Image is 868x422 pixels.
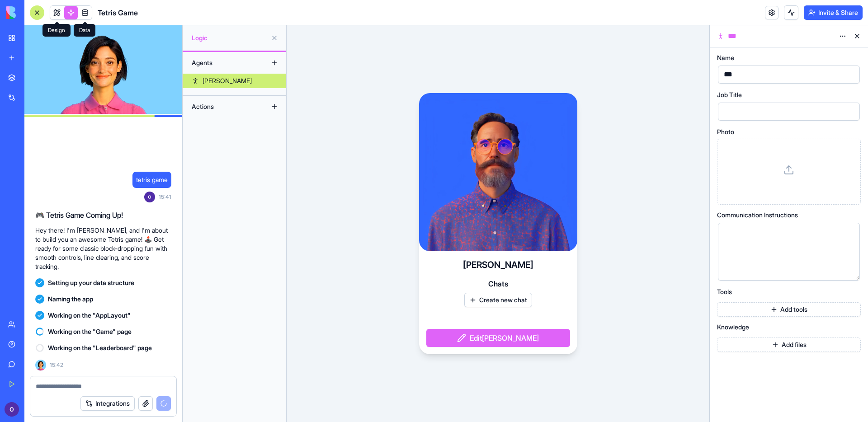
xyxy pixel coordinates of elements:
[804,5,863,20] button: Invite & Share
[35,226,171,271] p: Hey there! I'm [PERSON_NAME], and I'm about to build you an awesome Tetris game! 🕹️ Get ready for...
[144,192,155,202] img: ACg8ocIHG8SQ2gel7N5q7zhjFmLxjdsr_QF8iOsgn-B23YVjdVukaw=s96-c
[35,210,171,220] h2: 🎮 Tetris Game Coming Up!
[42,24,71,37] div: Design
[464,293,532,307] button: Create new chat
[48,311,131,320] span: Working on the "AppLayout"
[98,7,138,18] span: Tetris Game
[717,212,798,218] span: Communication Instructions
[192,33,267,42] span: Logic
[187,99,259,114] div: Actions
[80,396,135,411] button: Integrations
[48,295,93,304] span: Naming the app
[6,6,62,19] img: logo
[717,338,861,352] button: Add files
[136,175,168,184] span: tetris game
[463,258,533,271] h4: [PERSON_NAME]
[5,402,19,417] img: ACg8ocIHG8SQ2gel7N5q7zhjFmLxjdsr_QF8iOsgn-B23YVjdVukaw=s96-c
[717,302,861,317] button: Add tools
[74,24,95,37] div: Data
[488,278,508,289] span: Chats
[717,289,732,295] span: Tools
[183,74,286,88] a: [PERSON_NAME]
[717,55,734,61] span: Name
[426,329,570,347] button: Edit[PERSON_NAME]
[717,324,749,330] span: Knowledge
[35,360,46,370] img: Ella_00000_wcx2te.png
[717,129,734,135] span: Photo
[48,343,152,352] span: Working on the "Leaderboard" page
[48,327,132,336] span: Working on the "Game" page
[159,193,171,201] span: 15:41
[717,92,742,98] span: Job Title
[187,56,259,70] div: Agents
[203,76,252,85] div: [PERSON_NAME]
[50,361,63,369] span: 15:42
[48,278,134,287] span: Setting up your data structure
